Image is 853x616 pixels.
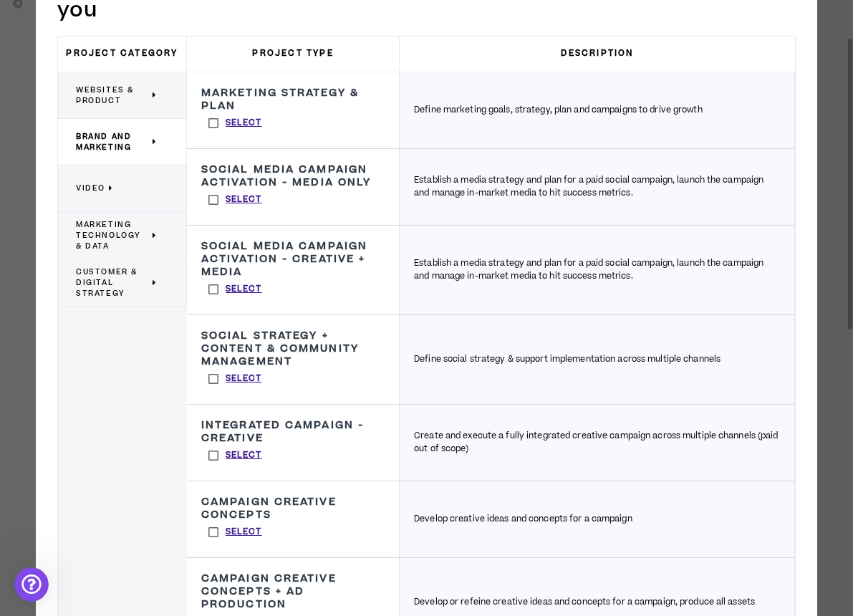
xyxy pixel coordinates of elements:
[201,572,385,611] h3: Campaign Creative Concepts + Ad Production
[29,102,258,150] p: Hi [PERSON_NAME] !
[14,567,49,602] iframe: Intercom live chat
[226,283,262,296] p: Select
[76,85,149,106] span: Websites & Product
[29,150,258,175] p: How can we help?
[76,219,149,251] span: Marketing Technology & Data
[201,419,385,445] h3: Integrated Campaign - Creative
[414,430,780,456] p: Create and execute a fully integrated creative campaign across multiple channels (paid out of scope)
[400,37,795,72] h3: Description
[414,513,632,526] p: Develop creative ideas and concepts for a campaign
[58,37,187,72] h3: Project Category
[76,131,149,153] span: Brand and Marketing
[119,483,168,493] span: Messages
[414,353,721,366] p: Define social strategy & support implementation across multiple channels
[29,205,239,220] div: Send us a message
[201,240,385,279] h3: Social Media Campaign Activation - Creative + Media
[226,526,262,539] p: Select
[201,329,385,368] h3: Social Strategy + Content & Community Management
[414,596,755,609] p: Develop or refeine creative ideas and concepts for a campaign, produce all assets
[21,261,266,289] button: Search for help
[29,220,239,235] div: We typically reply in a few hours
[195,23,223,52] img: Profile image for Morgan
[29,27,54,50] img: logo
[14,193,272,247] div: Send us a messageWe typically reply in a few hours
[76,266,149,299] span: Customer & Digital Strategy
[246,23,272,49] div: Close
[32,483,64,493] span: Home
[201,163,385,189] h3: Social Media Campaign Activation - Media Only
[191,447,286,504] button: Help
[414,257,780,283] p: Establish a media strategy and plan for a paid social campaign, launch the campaign and manage in...
[414,104,702,117] p: Define marketing goals, strategy, plan and campaigns to drive growth
[76,183,105,193] span: Video
[187,37,400,72] h3: Project Type
[414,174,780,200] p: Establish a media strategy and plan for a paid social campaign, launch the campaign and manage in...
[201,87,385,112] h3: Marketing Strategy & Plan
[95,447,191,504] button: Messages
[29,268,116,283] span: Search for help
[226,193,262,206] p: Select
[226,117,262,130] p: Select
[201,496,385,521] h3: Campaign Creative Concepts
[227,483,250,493] span: Help
[226,449,262,462] p: Select
[226,372,262,385] p: Select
